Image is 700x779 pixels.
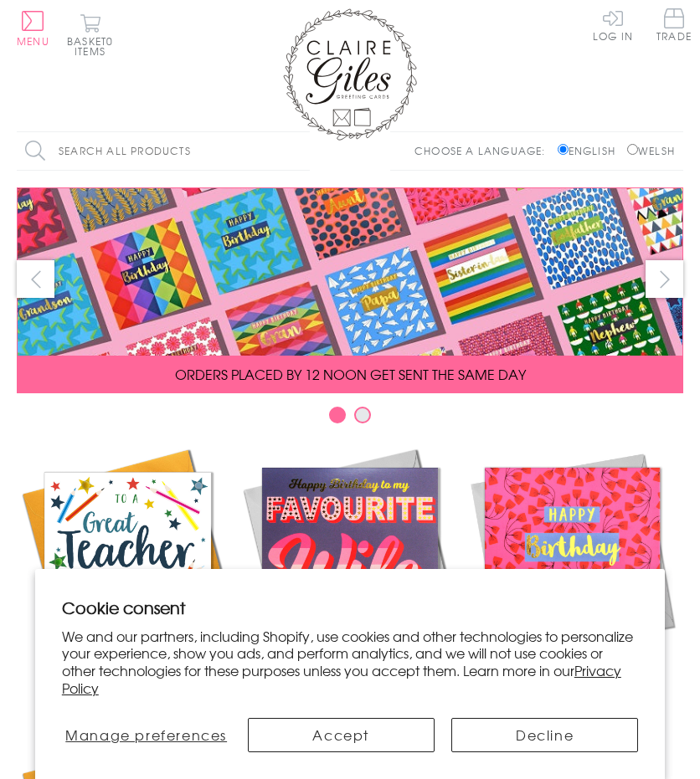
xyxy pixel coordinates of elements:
[65,725,227,745] span: Manage preferences
[451,718,638,752] button: Decline
[627,143,675,158] label: Welsh
[62,596,638,619] h2: Cookie consent
[17,260,54,298] button: prev
[239,444,461,699] a: New Releases
[17,33,49,49] span: Menu
[558,143,624,158] label: English
[558,144,569,155] input: English
[593,8,633,41] a: Log In
[62,660,621,698] a: Privacy Policy
[461,444,683,699] a: Birthdays
[17,11,49,46] button: Menu
[329,407,346,423] button: Carousel Page 1 (Current Slide)
[17,444,239,699] a: Academic
[175,364,526,384] span: ORDERS PLACED BY 12 NOON GET SENT THE SAME DAY
[293,132,310,170] input: Search
[17,406,683,432] div: Carousel Pagination
[656,8,692,44] a: Trade
[75,33,113,59] span: 0 items
[646,260,683,298] button: next
[17,132,310,170] input: Search all products
[414,143,554,158] p: Choose a language:
[656,8,692,41] span: Trade
[62,628,638,697] p: We and our partners, including Shopify, use cookies and other technologies to personalize your ex...
[627,144,638,155] input: Welsh
[283,8,417,141] img: Claire Giles Greetings Cards
[67,13,113,56] button: Basket0 items
[62,718,231,752] button: Manage preferences
[354,407,371,423] button: Carousel Page 2
[248,718,435,752] button: Accept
